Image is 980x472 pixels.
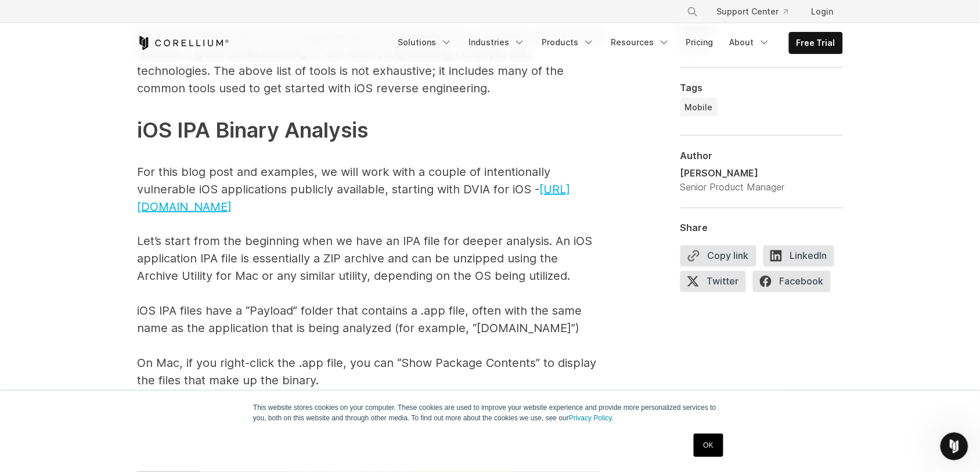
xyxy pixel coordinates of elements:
[763,246,841,271] a: LinkedIn
[569,414,614,422] a: Privacy Policy.
[680,180,785,194] div: Senior Product Manager
[680,222,843,234] div: Share
[137,36,229,50] a: Corellium Home
[535,32,601,53] a: Products
[673,1,843,22] div: Navigation Menu
[708,1,798,22] a: Support Center
[462,32,532,53] a: Industries
[391,32,843,54] div: Navigation Menu
[802,1,843,22] a: Login
[682,1,703,22] button: Search
[679,32,720,53] a: Pricing
[694,434,723,457] a: OK
[391,32,459,53] a: Solutions
[137,117,368,143] span: iOS IPA Binary Analysis
[753,271,831,292] span: Facebook
[790,33,842,53] a: Free Trial
[680,166,785,180] div: [PERSON_NAME]
[685,102,713,113] span: Mobile
[680,150,843,161] div: Author
[680,98,718,117] a: Mobile
[680,271,746,292] span: Twitter
[604,32,677,53] a: Resources
[680,271,753,297] a: Twitter
[753,271,838,297] a: Facebook
[723,32,777,53] a: About
[680,246,756,266] button: Copy link
[763,246,834,266] span: LinkedIn
[680,82,843,93] div: Tags
[253,402,727,423] p: This website stores cookies on your computer. These cookies are used to improve your website expe...
[941,433,968,460] iframe: Intercom live chat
